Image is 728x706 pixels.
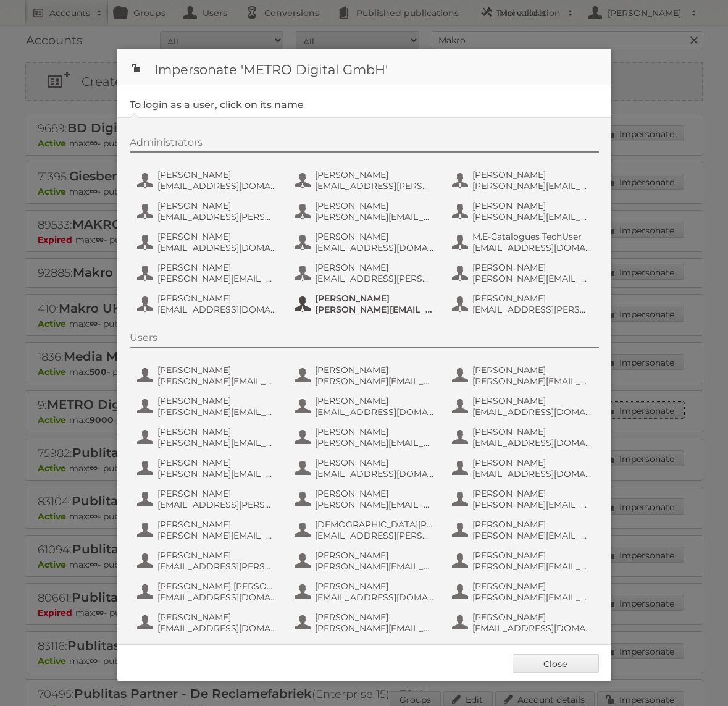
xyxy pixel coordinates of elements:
span: [EMAIL_ADDRESS][PERSON_NAME][DOMAIN_NAME] [472,304,592,315]
span: [PERSON_NAME] [315,581,435,592]
span: [PERSON_NAME] [157,457,277,468]
button: M.E-Catalogues TechUser [EMAIL_ADDRESS][DOMAIN_NAME] [451,230,596,254]
span: [PERSON_NAME] [157,550,277,561]
span: [EMAIL_ADDRESS][DOMAIN_NAME] [157,592,277,603]
button: [PERSON_NAME] [EMAIL_ADDRESS][PERSON_NAME][DOMAIN_NAME] [136,548,281,573]
span: [PERSON_NAME][EMAIL_ADDRESS][PERSON_NAME][DOMAIN_NAME] [315,211,435,222]
span: [PERSON_NAME] [315,550,435,561]
button: [PERSON_NAME] [PERSON_NAME][EMAIL_ADDRESS][PERSON_NAME][DOMAIN_NAME] [293,363,438,388]
span: [PERSON_NAME] [157,395,277,406]
span: [PERSON_NAME] [472,642,592,653]
span: [PERSON_NAME][EMAIL_ADDRESS][DOMAIN_NAME] [315,561,435,572]
button: [PERSON_NAME] [EMAIL_ADDRESS][DOMAIN_NAME] [451,456,596,481]
button: [PERSON_NAME] [EMAIL_ADDRESS][PERSON_NAME][DOMAIN_NAME] [136,199,281,224]
span: [EMAIL_ADDRESS][DOMAIN_NAME] [472,242,592,253]
span: [PERSON_NAME] [315,395,435,406]
span: [EMAIL_ADDRESS][DOMAIN_NAME] [157,180,277,191]
button: [PERSON_NAME] [PERSON_NAME][EMAIL_ADDRESS][DOMAIN_NAME] [293,641,438,666]
button: [DEMOGRAPHIC_DATA][PERSON_NAME] [EMAIL_ADDRESS][PERSON_NAME][DOMAIN_NAME] [293,518,438,542]
span: [PERSON_NAME] [472,395,592,406]
span: [PERSON_NAME] [157,293,277,304]
span: [EMAIL_ADDRESS][DOMAIN_NAME] [315,242,435,253]
span: [EMAIL_ADDRESS][DOMAIN_NAME] [157,623,277,634]
span: [EMAIL_ADDRESS][DOMAIN_NAME] [472,437,592,448]
button: [PERSON_NAME] [EMAIL_ADDRESS][PERSON_NAME][DOMAIN_NAME] [451,292,596,316]
span: [EMAIL_ADDRESS][DOMAIN_NAME] [157,304,277,315]
h1: Impersonate 'METRO Digital GmbH' [117,49,611,86]
span: [PERSON_NAME] [315,262,435,273]
span: [PERSON_NAME][EMAIL_ADDRESS][PERSON_NAME][DOMAIN_NAME] [472,530,592,541]
span: [PERSON_NAME][EMAIL_ADDRESS][PERSON_NAME][DOMAIN_NAME] [157,406,277,418]
span: [EMAIL_ADDRESS][PERSON_NAME][DOMAIN_NAME] [315,180,435,191]
span: [EMAIL_ADDRESS][DOMAIN_NAME] [315,468,435,479]
span: [PERSON_NAME] [472,519,592,530]
span: [PERSON_NAME] [472,488,592,499]
button: [PERSON_NAME] [EMAIL_ADDRESS][DOMAIN_NAME] [451,394,596,419]
button: [PERSON_NAME] [EMAIL_ADDRESS][PERSON_NAME][DOMAIN_NAME] [293,168,438,193]
span: [PERSON_NAME] [315,457,435,468]
span: [PERSON_NAME] [472,611,592,623]
span: [PERSON_NAME] [157,642,277,653]
span: [EMAIL_ADDRESS][DOMAIN_NAME] [315,406,435,418]
span: [PERSON_NAME] [472,457,592,468]
span: [PERSON_NAME] [315,642,435,653]
span: [PERSON_NAME] [472,200,592,211]
button: [PERSON_NAME] [PERSON_NAME][EMAIL_ADDRESS][PERSON_NAME][DOMAIN_NAME] [136,518,281,542]
span: [PERSON_NAME] [315,231,435,242]
span: [PERSON_NAME] [472,169,592,180]
button: [PERSON_NAME] [EMAIL_ADDRESS][DOMAIN_NAME] [136,610,281,635]
span: [PERSON_NAME] [472,581,592,592]
span: [PERSON_NAME] [157,426,277,437]
button: [PERSON_NAME] [PERSON_NAME][EMAIL_ADDRESS][PERSON_NAME][DOMAIN_NAME] [451,548,596,573]
span: [PERSON_NAME] [315,426,435,437]
span: [PERSON_NAME] [315,169,435,180]
span: [PERSON_NAME][EMAIL_ADDRESS][DOMAIN_NAME] [472,273,592,284]
button: [PERSON_NAME] [EMAIL_ADDRESS][DOMAIN_NAME] [293,394,438,419]
span: [PERSON_NAME][EMAIL_ADDRESS][PERSON_NAME][DOMAIN_NAME] [472,499,592,510]
span: [EMAIL_ADDRESS][DOMAIN_NAME] [472,468,592,479]
span: [PERSON_NAME] [472,293,592,304]
span: [PERSON_NAME] [157,200,277,211]
span: M.E-Catalogues TechUser [472,231,592,242]
button: [PERSON_NAME] [PERSON_NAME][EMAIL_ADDRESS][PERSON_NAME][DOMAIN_NAME] [136,425,281,450]
span: [EMAIL_ADDRESS][DOMAIN_NAME] [472,406,592,418]
span: [EMAIL_ADDRESS][DOMAIN_NAME] [157,242,277,253]
button: [PERSON_NAME] [PERSON_NAME][EMAIL_ADDRESS][PERSON_NAME][DOMAIN_NAME] [293,610,438,635]
span: [PERSON_NAME] [157,488,277,499]
div: Administrators [130,137,599,153]
button: [PERSON_NAME] [EMAIL_ADDRESS][PERSON_NAME][DOMAIN_NAME] [136,487,281,511]
span: [EMAIL_ADDRESS][PERSON_NAME][DOMAIN_NAME] [157,499,277,510]
span: [PERSON_NAME] [315,200,435,211]
span: [PERSON_NAME][EMAIL_ADDRESS][PERSON_NAME][PERSON_NAME][DOMAIN_NAME] [157,376,277,387]
span: [PERSON_NAME] [157,262,277,273]
span: [PERSON_NAME][EMAIL_ADDRESS][PERSON_NAME][DOMAIN_NAME] [157,437,277,448]
span: [PERSON_NAME] [315,364,435,376]
span: [EMAIL_ADDRESS][PERSON_NAME][DOMAIN_NAME] [157,211,277,222]
span: [PERSON_NAME] [157,231,277,242]
button: [PERSON_NAME] [PERSON_NAME][EMAIL_ADDRESS][PERSON_NAME][DOMAIN_NAME] [293,199,438,224]
button: [PERSON_NAME] [PERSON_NAME][EMAIL_ADDRESS][DOMAIN_NAME] [451,641,596,666]
button: [PERSON_NAME] [PERSON_NAME][EMAIL_ADDRESS][PERSON_NAME][DOMAIN_NAME] [136,456,281,481]
span: [PERSON_NAME][EMAIL_ADDRESS][PERSON_NAME][DOMAIN_NAME] [157,530,277,541]
button: [PERSON_NAME] [PERSON_NAME][EMAIL_ADDRESS][PERSON_NAME][DOMAIN_NAME] [451,518,596,542]
button: [PERSON_NAME] [EMAIL_ADDRESS][DOMAIN_NAME] [136,292,281,316]
span: [EMAIL_ADDRESS][PERSON_NAME][DOMAIN_NAME] [315,273,435,284]
span: [DEMOGRAPHIC_DATA][PERSON_NAME] [315,519,435,530]
span: [PERSON_NAME][EMAIL_ADDRESS][PERSON_NAME][DOMAIN_NAME] [315,623,435,634]
span: [PERSON_NAME] [157,519,277,530]
button: [PERSON_NAME] [PERSON_NAME][EMAIL_ADDRESS][DOMAIN_NAME] [451,199,596,224]
button: [PERSON_NAME] [EMAIL_ADDRESS][DOMAIN_NAME] [136,168,281,193]
span: [PERSON_NAME] [472,262,592,273]
button: [PERSON_NAME] [EMAIL_ADDRESS][DOMAIN_NAME] [136,230,281,254]
span: [PERSON_NAME][EMAIL_ADDRESS][PERSON_NAME][DOMAIN_NAME] [472,180,592,191]
button: [PERSON_NAME] [EMAIL_ADDRESS][PERSON_NAME][DOMAIN_NAME] [293,261,438,285]
span: [PERSON_NAME][EMAIL_ADDRESS][PERSON_NAME][DOMAIN_NAME] [472,561,592,572]
span: [PERSON_NAME][EMAIL_ADDRESS][PERSON_NAME][DOMAIN_NAME] [315,304,435,315]
span: [PERSON_NAME] [472,550,592,561]
button: [PERSON_NAME] [PERSON_NAME][EMAIL_ADDRESS][PERSON_NAME][DOMAIN_NAME] [451,579,596,604]
button: [PERSON_NAME] [PERSON_NAME][EMAIL_ADDRESS][PERSON_NAME][DOMAIN_NAME] [293,292,438,316]
span: [EMAIL_ADDRESS][DOMAIN_NAME] [472,623,592,634]
button: [PERSON_NAME] [EMAIL_ADDRESS][DOMAIN_NAME] [293,230,438,254]
legend: To login as a user, click on its name [130,99,304,111]
span: [EMAIL_ADDRESS][PERSON_NAME][DOMAIN_NAME] [315,530,435,541]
